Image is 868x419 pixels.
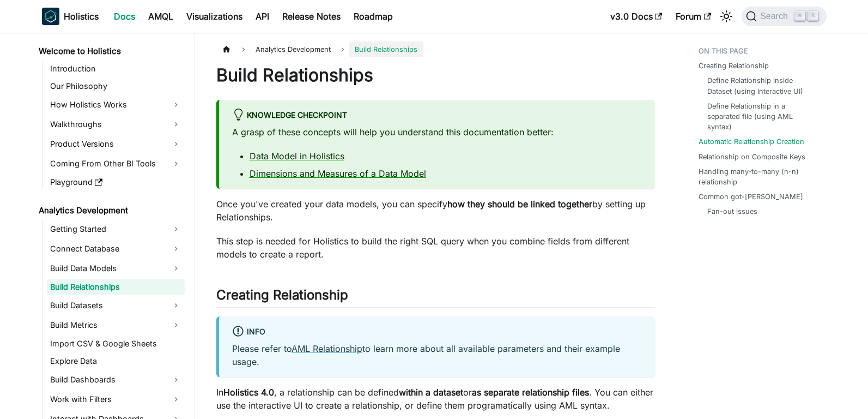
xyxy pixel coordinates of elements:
a: Build Dashboards [47,371,185,388]
kbd: K [808,11,818,21]
a: Build Metrics [47,316,185,334]
nav: Breadcrumbs [216,41,655,57]
a: Common got-[PERSON_NAME] [699,191,803,202]
a: Work with Filters [47,391,185,408]
nav: Docs sidebar [31,33,195,419]
a: Define Relationship inside Dataset (using Interactive UI) [707,75,816,96]
p: In , a relationship can be defined or . You can either use the interactive UI to create a relatio... [216,386,655,412]
p: This step is needed for Holistics to build the right SQL query when you combine fields from diffe... [216,235,655,261]
div: Knowledge Checkpoint [232,109,642,123]
a: API [249,8,276,25]
a: Forum [669,8,718,25]
a: Roadmap [347,8,399,25]
strong: how they should be linked together [447,199,592,209]
a: Define Relationship in a separated file (using AML syntax) [707,101,816,133]
h2: Creating Relationship [216,287,655,308]
a: Dimensions and Measures of a Data Model [250,168,426,179]
span: Search [757,11,794,21]
a: Data Model in Holistics [250,151,344,161]
a: Relationship on Composite Keys [699,152,805,162]
a: HolisticsHolistics [42,8,99,25]
a: Home page [216,41,237,57]
a: Welcome to Holistics [35,44,185,59]
a: Build Datasets [47,297,185,314]
a: Visualizations [180,8,249,25]
a: Coming From Other BI Tools [47,155,185,172]
a: Release Notes [276,8,347,25]
p: Please refer to to learn more about all available parameters and their example usage. [232,342,642,368]
a: Build Relationships [47,279,185,295]
a: Build Data Models [47,260,185,277]
a: Product Versions [47,135,185,153]
strong: within a dataset [399,387,463,398]
span: Build Relationships [349,41,423,57]
img: Holistics [42,8,59,25]
span: Analytics Development [250,41,336,57]
a: AMQL [142,8,180,25]
a: AML Relationship [292,343,362,354]
a: Automatic Relationship Creation [699,136,804,147]
a: Fan-out issues [707,206,757,217]
a: Docs [107,8,142,25]
a: How Holistics Works [47,96,185,113]
strong: as separate relationship files [472,387,589,398]
b: Holistics [64,10,99,23]
h1: Build Relationships [216,64,655,86]
a: Import CSV & Google Sheets [47,336,185,351]
kbd: ⌘ [794,11,805,21]
strong: Holistics 4.0 [223,387,274,398]
a: Playground [47,175,185,190]
a: Connect Database [47,240,185,258]
a: Introduction [47,61,185,76]
a: Analytics Development [35,203,185,218]
a: Creating Relationship [699,61,769,71]
p: A grasp of these concepts will help you understand this documentation better: [232,125,642,139]
button: Search (Command+K) [742,7,826,26]
a: Our Philosophy [47,79,185,94]
a: Walkthroughs [47,116,185,133]
a: v3.0 Docs [604,8,669,25]
div: info [232,325,642,339]
a: Handling many-to-many (n-n) relationship [699,166,820,187]
a: Explore Data [47,354,185,369]
p: Once you've created your data models, you can specify by setting up Relationships. [216,197,655,224]
button: Switch between dark and light mode (currently light mode) [718,8,735,25]
a: Getting Started [47,220,185,238]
